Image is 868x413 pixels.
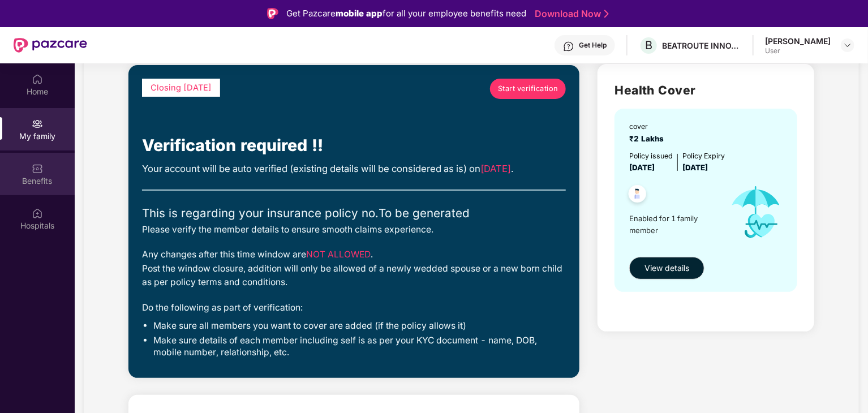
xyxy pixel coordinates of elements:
div: This is regarding your insurance policy no. To be generated [142,204,566,222]
div: User [765,46,831,55]
span: [DATE] [682,163,708,172]
div: Verification required !! [142,133,566,158]
a: Download Now [535,8,605,20]
div: Do the following as part of verification: [142,301,566,315]
img: Logo [267,8,278,19]
span: [DATE] [480,163,511,174]
div: cover [629,121,668,132]
a: Start verification [490,79,566,99]
div: [PERSON_NAME] [765,36,831,46]
img: New Pazcare Logo [14,38,87,53]
span: View details [644,262,689,274]
img: icon [720,174,792,251]
strong: mobile app [336,8,383,19]
li: Make sure details of each member including self is as per your KYC document - name, DOB, mobile n... [153,335,566,359]
div: Please verify the member details to ensure smooth claims experience. [142,223,566,237]
div: Any changes after this time window are . Post the window closure, addition will only be allowed o... [142,248,566,290]
div: Policy issued [629,150,673,161]
img: svg+xml;base64,PHN2ZyBpZD0iSG9tZSIgeG1sbnM9Imh0dHA6Ly93d3cudzMub3JnLzIwMDAvc3ZnIiB3aWR0aD0iMjAiIG... [32,74,43,85]
div: BEATROUTE INNOVATIONS PRIVATE LIMITE [662,40,741,51]
span: Enabled for 1 family member [629,213,720,236]
span: NOT ALLOWED [306,249,371,260]
li: Make sure all members you want to cover are added (if the policy allows it) [153,320,566,332]
img: svg+xml;base64,PHN2ZyBpZD0iRHJvcGRvd24tMzJ4MzIiIHhtbG5zPSJodHRwOi8vd3d3LnczLm9yZy8yMDAwL3N2ZyIgd2... [843,41,852,50]
button: View details [629,257,704,279]
div: Get Help [579,41,607,50]
img: svg+xml;base64,PHN2ZyBpZD0iSG9zcGl0YWxzIiB4bWxucz0iaHR0cDovL3d3dy53My5vcmcvMjAwMC9zdmciIHdpZHRoPS... [32,208,43,219]
div: Your account will be auto verified (existing details will be considered as is) on . [142,161,566,176]
span: [DATE] [629,163,655,172]
span: B [645,38,652,52]
img: svg+xml;base64,PHN2ZyB4bWxucz0iaHR0cDovL3d3dy53My5vcmcvMjAwMC9zdmciIHdpZHRoPSI0OC45NDMiIGhlaWdodD... [624,182,651,209]
span: ₹2 Lakhs [629,134,668,143]
img: Stroke [604,8,609,20]
img: svg+xml;base64,PHN2ZyBpZD0iSGVscC0zMngzMiIgeG1sbnM9Imh0dHA6Ly93d3cudzMub3JnLzIwMDAvc3ZnIiB3aWR0aD... [563,41,574,52]
img: svg+xml;base64,PHN2ZyBpZD0iQmVuZWZpdHMiIHhtbG5zPSJodHRwOi8vd3d3LnczLm9yZy8yMDAwL3N2ZyIgd2lkdGg9Ij... [32,163,43,174]
div: Get Pazcare for all your employee benefits need [286,7,526,20]
span: Closing [DATE] [151,83,212,93]
img: svg+xml;base64,PHN2ZyB3aWR0aD0iMjAiIGhlaWdodD0iMjAiIHZpZXdCb3g9IjAgMCAyMCAyMCIgZmlsbD0ibm9uZSIgeG... [32,118,43,130]
h2: Health Cover [615,81,797,100]
span: Start verification [498,83,558,94]
div: Policy Expiry [682,150,725,161]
